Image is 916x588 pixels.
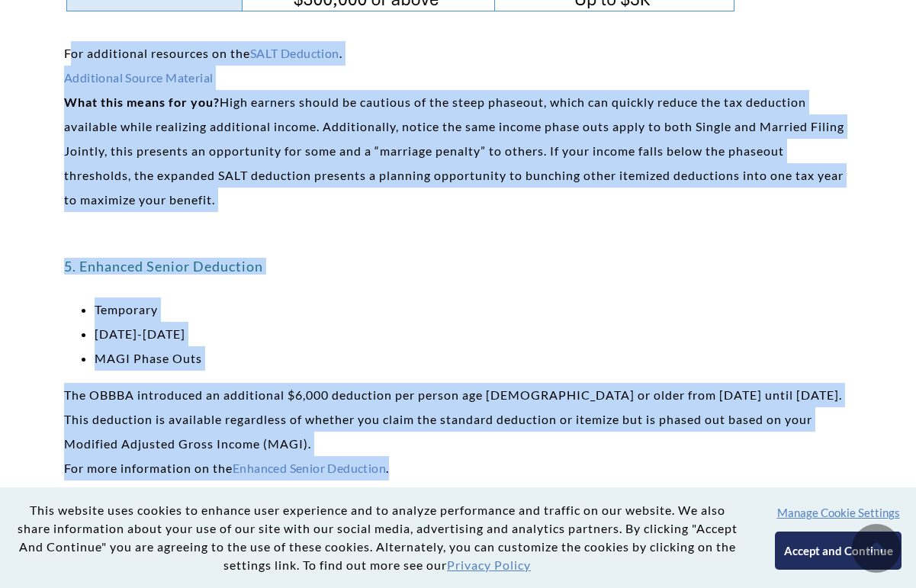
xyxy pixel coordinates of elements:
[64,485,213,500] a: Additional Source Material
[250,46,339,60] a: SALT Deduction
[64,70,213,85] a: Additional Source Material
[777,506,900,519] button: Manage Cookie Settings
[775,532,901,570] button: Accept and Continue
[233,461,386,475] a: Enhanced Senior Deduction
[64,258,852,275] h4: 5. Enhanced Senior Deduction
[64,95,220,109] strong: What this means for you?
[12,501,742,574] p: This website uses cookies to enhance user experience and to analyze performance and traffic on ou...
[95,346,852,371] li: MAGI Phase Outs
[95,322,852,346] li: [DATE]-[DATE]
[64,383,852,554] p: The OBBBA introduced an additional $6,000 deduction per person age [DEMOGRAPHIC_DATA] or older fr...
[95,297,852,322] li: Temporary
[447,557,531,572] a: Privacy Policy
